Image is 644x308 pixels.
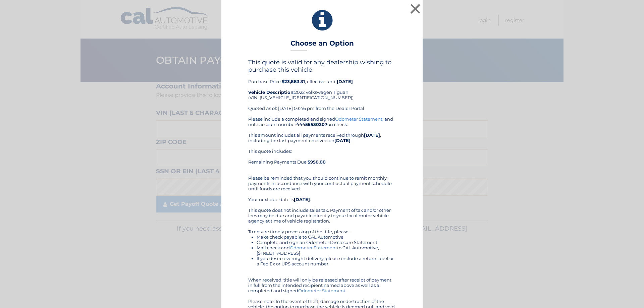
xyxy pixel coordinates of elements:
b: $23,883.31 [282,79,305,84]
li: Make check payable to CAL Automotive [257,234,396,240]
h4: This quote is valid for any dealership wishing to purchase this vehicle [248,59,396,73]
b: [DATE] [364,132,380,138]
a: Odometer Statement [290,245,337,250]
b: 44455530207 [296,122,327,127]
b: [DATE] [294,197,310,202]
button: × [409,2,422,15]
div: Purchase Price: , effective until 2022 Volkswagen Tiguan (VIN: [US_VEHICLE_IDENTIFICATION_NUMBER]... [248,59,396,116]
strong: Vehicle Description: [248,89,294,95]
li: If you desire overnight delivery, please include a return label or a Fed Ex or UPS account number. [257,256,396,266]
b: $950.00 [308,159,326,165]
li: Complete and sign an Odometer Disclosure Statement [257,240,396,245]
a: Odometer Statement [335,116,382,122]
li: Mail check and to CAL Automotive, [STREET_ADDRESS] [257,245,396,256]
h3: Choose an Option [290,39,354,51]
b: [DATE] [337,79,353,84]
a: Odometer Statement [298,288,345,293]
b: [DATE] [334,138,351,143]
div: This quote includes: Remaining Payments Due: [248,148,396,170]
